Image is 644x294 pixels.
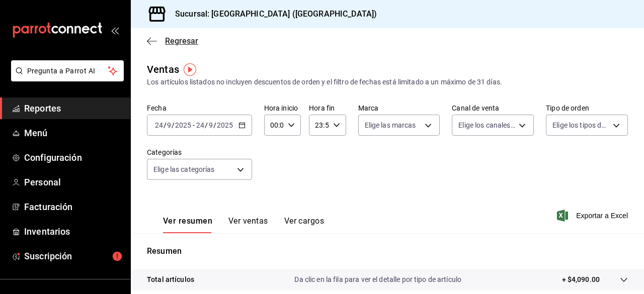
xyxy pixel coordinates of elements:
[24,126,122,140] span: Menú
[165,36,198,46] span: Regresar
[7,73,124,83] a: Pregunta a Parrot AI
[294,274,461,285] p: Da clic en la fila para ver el detalle por tipo de artículo
[193,121,195,129] span: -
[559,210,628,222] button: Exportar a Excel
[184,63,196,76] img: Tooltip marker
[24,200,122,214] span: Facturación
[216,121,233,129] input: ----
[546,105,628,112] label: Tipo de orden
[147,36,198,46] button: Regresar
[147,77,628,87] div: Los artículos listados no incluyen descuentos de orden y el filtro de fechas está limitado a un m...
[27,66,108,76] span: Pregunta a Parrot AI
[205,121,208,129] span: /
[153,164,215,174] span: Elige las categorías
[228,216,268,233] button: Ver ventas
[562,274,600,285] p: + $4,090.00
[24,249,122,263] span: Suscripción
[163,216,324,233] div: navigation tabs
[167,121,172,129] input: --
[24,175,122,189] span: Personal
[147,62,179,77] div: Ventas
[147,245,628,257] p: Resumen
[147,105,252,112] label: Fecha
[24,225,122,238] span: Inventarios
[147,149,252,156] label: Categorías
[172,121,175,129] span: /
[163,216,212,233] button: Ver resumen
[213,121,216,129] span: /
[196,121,205,129] input: --
[365,120,416,130] span: Elige las marcas
[147,274,194,285] p: Total artículos
[175,121,192,129] input: ----
[458,120,515,130] span: Elige los canales de venta
[154,121,164,129] input: --
[264,105,301,112] label: Hora inicio
[552,120,609,130] span: Elige los tipos de orden
[111,26,119,34] button: open_drawer_menu
[284,216,325,233] button: Ver cargos
[452,105,534,112] label: Canal de venta
[164,121,167,129] span: /
[167,8,377,20] h3: Sucursal: [GEOGRAPHIC_DATA] ([GEOGRAPHIC_DATA])
[24,151,122,164] span: Configuración
[309,105,346,112] label: Hora fin
[11,60,124,81] button: Pregunta a Parrot AI
[358,105,440,112] label: Marca
[208,121,213,129] input: --
[24,102,122,115] span: Reportes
